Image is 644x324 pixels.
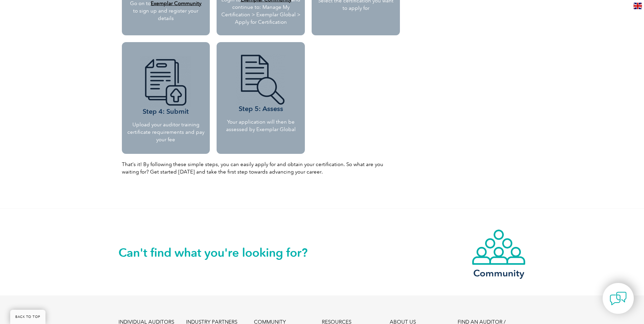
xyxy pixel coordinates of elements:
a: Community [472,229,526,277]
p: Your application will then be assessed by Exemplar Global [219,118,302,133]
h3: Step 4: Submit [127,56,205,116]
h3: Community [472,269,526,277]
a: Exemplar Community [151,0,201,6]
h3: Step 5: Assess [219,54,302,113]
p: That’s it! By following these simple steps, you can easily apply for and obtain your certificatio... [122,161,400,176]
h2: Can't find what you're looking for? [118,247,322,258]
a: BACK TO TOP [10,310,45,324]
img: icon-community.webp [472,229,526,266]
p: Upload your auditor training certificate requirements and pay your fee [127,121,205,143]
img: contact-chat.png [610,290,627,307]
img: en [633,3,642,9]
